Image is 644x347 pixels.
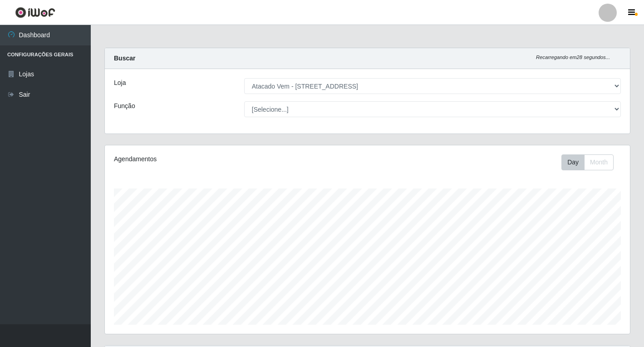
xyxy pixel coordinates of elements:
button: Month [584,154,614,170]
i: Recarregando em 28 segundos... [536,55,610,60]
label: Função [114,101,135,111]
strong: Buscar [114,55,135,62]
button: Day [561,154,585,170]
label: Loja [114,78,126,88]
div: Toolbar with button groups [561,154,621,170]
div: Agendamentos [114,154,317,164]
div: First group [561,154,614,170]
img: CoreUI Logo [15,7,55,18]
